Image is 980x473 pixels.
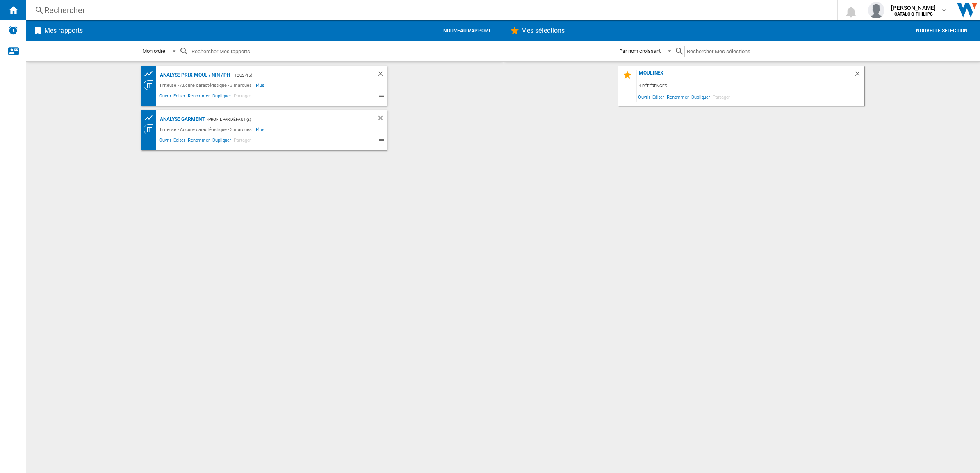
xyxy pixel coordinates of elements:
img: profile.jpg [868,2,884,18]
div: Supprimer [377,70,387,80]
div: - TOUS (15) [230,70,360,80]
div: Vision Catégorie [144,124,158,134]
span: Editer [651,91,665,102]
div: Tableau des prix des produits [144,69,158,79]
div: Tableau des prix des produits [144,113,158,123]
img: alerts-logo.svg [8,25,18,35]
span: Plus [256,80,266,90]
input: Rechercher Mes rapports [189,46,387,57]
span: Partager [232,136,252,146]
div: Friteuse - Aucune caractéristique - 3 marques [158,124,256,134]
input: Rechercher Mes sélections [684,46,864,57]
div: Friteuse - Aucune caractéristique - 3 marques [158,80,256,90]
div: Moulinex [637,70,854,81]
div: Supprimer [854,70,864,81]
span: Ouvrir [158,136,172,146]
div: Par nom croissant [619,48,661,54]
span: Partager [711,91,731,102]
h2: Mes sélections [520,23,566,38]
div: Supprimer [377,114,387,124]
span: Renommer [187,136,211,146]
span: Ouvrir [637,91,651,102]
button: Nouveau rapport [438,23,496,38]
span: Dupliquer [211,136,232,146]
span: Dupliquer [690,91,711,102]
span: Ouvrir [158,92,172,102]
span: Renommer [187,92,211,102]
div: 4 références [637,81,864,91]
div: Analyse Prix MOUL / NIN / PH [158,70,230,80]
span: Renommer [665,91,690,102]
span: Editer [172,136,186,146]
b: CATALOG PHILIPS [894,11,933,17]
div: Analyse Garment [158,114,205,124]
span: Editer [172,92,186,102]
div: Vision Catégorie [144,80,158,90]
span: Partager [232,92,252,102]
div: - Profil par défaut (2) [205,114,360,124]
div: Rechercher [44,5,816,16]
button: Nouvelle selection [911,23,973,38]
h2: Mes rapports [43,23,84,38]
span: Dupliquer [211,92,232,102]
span: [PERSON_NAME] [891,4,936,12]
span: Plus [256,124,266,134]
div: Mon ordre [142,48,165,54]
